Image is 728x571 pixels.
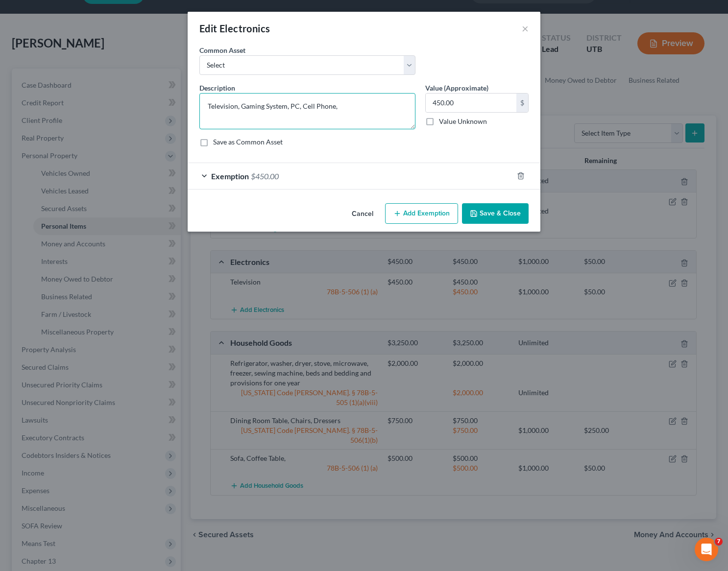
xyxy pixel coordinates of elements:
span: $450.00 [251,171,279,181]
label: Common Asset [199,45,245,55]
button: Save & Close [462,203,529,224]
input: 0.00 [426,94,516,112]
label: Value (Approximate) [425,83,488,93]
span: 7 [715,538,723,546]
label: Value Unknown [439,117,487,126]
span: Exemption [211,171,249,181]
div: $ [516,94,528,112]
label: Save as Common Asset [213,137,283,147]
iframe: Intercom live chat [695,538,718,561]
button: × [522,23,529,34]
span: Description [199,84,235,92]
button: Add Exemption [385,203,458,224]
div: Edit Electronics [199,22,270,35]
button: Cancel [344,204,381,224]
